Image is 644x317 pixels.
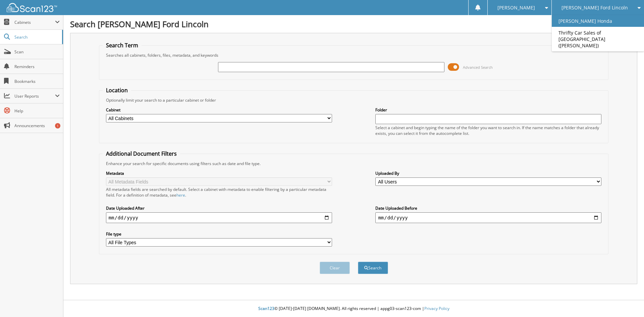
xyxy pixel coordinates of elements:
[103,150,180,157] legend: Additional Document Filters
[14,123,60,128] span: Announcements
[103,52,605,58] div: Searches all cabinets, folders, files, metadata, and keywords
[358,262,388,274] button: Search
[7,3,57,12] img: scan123-logo-white.svg
[14,49,60,55] span: Scan
[70,18,637,30] h1: Search [PERSON_NAME] Ford Lincoln
[320,262,350,274] button: Clear
[375,125,601,136] div: Select a cabinet and begin typing the name of the folder you want to search in. If the name match...
[103,87,131,94] legend: Location
[103,97,605,103] div: Optionally limit your search to a particular cabinet or folder
[610,285,644,317] iframe: Chat Widget
[424,306,449,311] a: Privacy Policy
[375,170,601,176] label: Uploaded By
[106,187,332,198] div: All metadata fields are searched by default. Select a cabinet with metadata to enable filtering b...
[55,123,60,128] div: 1
[375,205,601,211] label: Date Uploaded Before
[14,64,60,69] span: Reminders
[14,78,60,84] span: Bookmarks
[14,108,60,114] span: Help
[106,170,332,176] label: Metadata
[14,19,55,25] span: Cabinets
[106,212,332,223] input: start
[497,6,535,10] span: [PERSON_NAME]
[552,15,644,27] a: [PERSON_NAME] Honda
[258,306,274,311] span: Scan123
[106,231,332,237] label: File type
[106,107,332,113] label: Cabinet
[176,192,185,198] a: here
[103,42,142,49] legend: Search Term
[106,205,332,211] label: Date Uploaded After
[375,212,601,223] input: end
[463,65,493,70] span: Advanced Search
[561,6,628,10] span: [PERSON_NAME] Ford Lincoln
[63,301,644,317] div: © [DATE]-[DATE] [DOMAIN_NAME]. All rights reserved | appg03-scan123-com |
[103,161,605,166] div: Enhance your search for specific documents using filters such as date and file type.
[14,34,59,40] span: Search
[14,93,55,99] span: User Reports
[552,27,644,51] a: Thrifty Car Sales of [GEOGRAPHIC_DATA] ([PERSON_NAME])
[375,107,601,113] label: Folder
